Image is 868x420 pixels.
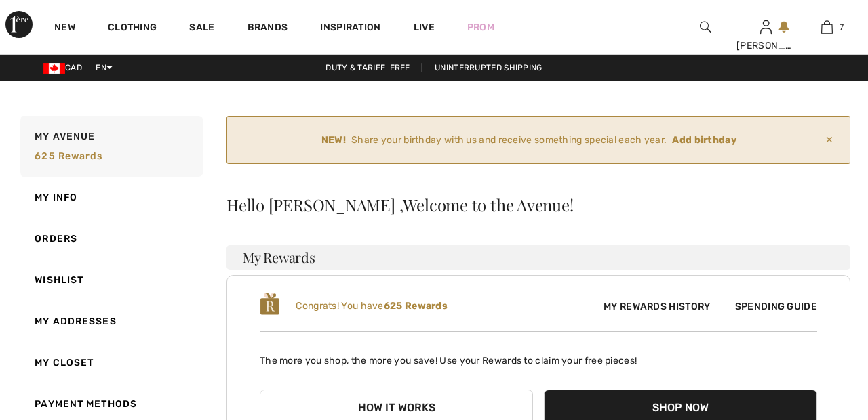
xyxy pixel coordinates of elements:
[593,299,721,314] span: My Rewards History
[821,19,833,35] img: My Bag
[797,19,856,35] a: 7
[840,21,844,33] span: 7
[189,22,214,36] a: Sale
[226,196,850,213] div: Hello [PERSON_NAME] ,
[467,20,494,35] a: Prom
[18,218,203,259] a: Orders
[226,245,850,270] h3: My Rewards
[700,19,711,35] img: search the website
[35,129,95,144] span: My Avenue
[724,301,817,312] span: Spending Guide
[5,11,33,38] img: 1ère Avenue
[54,22,75,36] a: New
[414,20,435,35] a: Live
[820,127,839,152] span: ✕
[35,150,102,162] span: 625 rewards
[260,343,817,368] p: The more you shop, the more you save! Use your Rewards to claim your free pieces!
[43,63,65,74] img: Canadian Dollar
[18,301,203,342] a: My Addresses
[320,22,380,36] span: Inspiration
[96,63,113,72] span: EN
[238,133,820,147] div: Share your birthday with us and receive something special each year.
[672,134,736,146] ins: Add birthday
[760,20,772,33] a: Sign In
[248,22,288,36] a: Brands
[43,63,87,72] span: CAD
[260,292,280,316] img: loyalty_logo_r.svg
[736,39,796,53] div: [PERSON_NAME]
[296,300,448,312] span: Congrats! You have
[760,19,772,35] img: My Info
[18,342,203,383] a: My Closet
[18,177,203,218] a: My Info
[321,133,346,147] strong: NEW!
[18,259,203,301] a: Wishlist
[403,196,573,213] span: Welcome to the Avenue!
[108,22,157,36] a: Clothing
[384,300,448,312] b: 625 Rewards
